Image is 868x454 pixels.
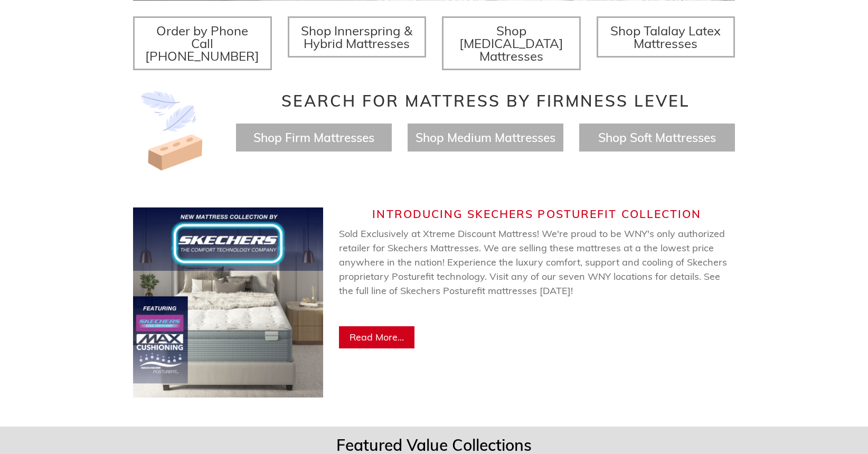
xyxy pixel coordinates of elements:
a: Shop Talalay Latex Mattresses [597,16,735,58]
span: Search for Mattress by Firmness Level [281,91,690,111]
span: Order by Phone Call [PHONE_NUMBER] [145,23,259,64]
a: Order by Phone Call [PHONE_NUMBER] [133,16,272,70]
img: Skechers Web Banner (750 x 750 px) (2).jpg__PID:de10003e-3404-460f-8276-e05f03caa093 [133,207,323,398]
span: Shop Talalay Latex Mattresses [610,23,721,51]
span: Shop [MEDICAL_DATA] Mattresses [459,23,563,64]
a: Shop [MEDICAL_DATA] Mattresses [442,16,581,70]
a: Shop Firm Mattresses [253,130,374,145]
span: Read More... [350,331,404,343]
img: Image-of-brick- and-feather-representing-firm-and-soft-feel [133,91,212,171]
a: Shop Innerspring & Hybrid Mattresses [288,16,427,58]
a: Read More... [339,326,414,348]
a: Shop Soft Mattresses [598,130,716,145]
span: Shop Innerspring & Hybrid Mattresses [301,23,412,51]
span: Introducing Skechers Posturefit Collection [372,207,701,221]
span: Sold Exclusively at Xtreme Discount Mattress! We're proud to be WNY's only authorized retailer fo... [339,228,727,325]
a: Shop Medium Mattresses [416,130,555,145]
